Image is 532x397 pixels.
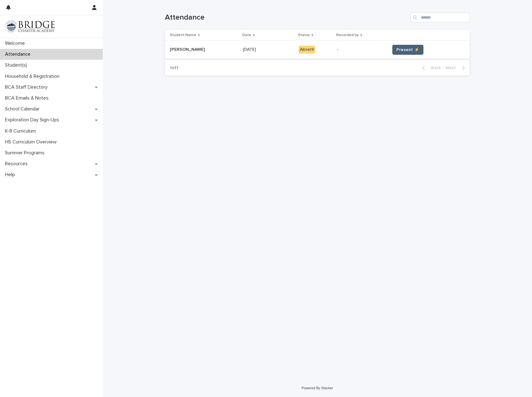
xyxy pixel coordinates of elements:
[396,47,419,53] span: Present ⚡
[2,106,44,112] p: School Calendar
[417,65,443,71] button: Back
[392,45,423,55] button: Present ⚡
[165,41,470,59] tr: [PERSON_NAME][PERSON_NAME] [DATE][DATE] Absent-Present ⚡
[2,117,64,123] p: Exploration Day Sign-Ups
[242,32,251,39] p: Date
[446,66,460,70] span: Next
[2,84,53,90] p: BCA Staff Directory
[2,95,54,101] p: BCA Emails & Notes
[243,46,257,52] p: [DATE]
[2,128,41,134] p: K-8 Curriculum
[298,32,310,39] p: Status
[299,46,315,54] div: Absent
[443,65,470,71] button: Next
[2,172,20,178] p: Help
[2,161,33,167] p: Resources
[2,139,62,145] p: HS Curriculum Overview
[2,62,32,68] p: Student(s)
[411,12,470,22] input: Search
[165,13,408,22] h1: Attendance
[5,20,55,33] img: V1C1m3IdTEidaUdm9Hs0
[170,46,206,52] p: [PERSON_NAME]
[337,47,385,52] p: -
[2,73,64,79] p: Household & Registration
[170,32,196,39] p: Student Name
[165,60,183,76] p: 1 of 1
[2,51,35,57] p: Attendance
[336,32,359,39] p: Recorded by
[301,386,333,390] a: Powered By Stacker
[427,66,441,70] span: Back
[2,150,49,156] p: Summer Programs
[2,40,30,46] p: Welcome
